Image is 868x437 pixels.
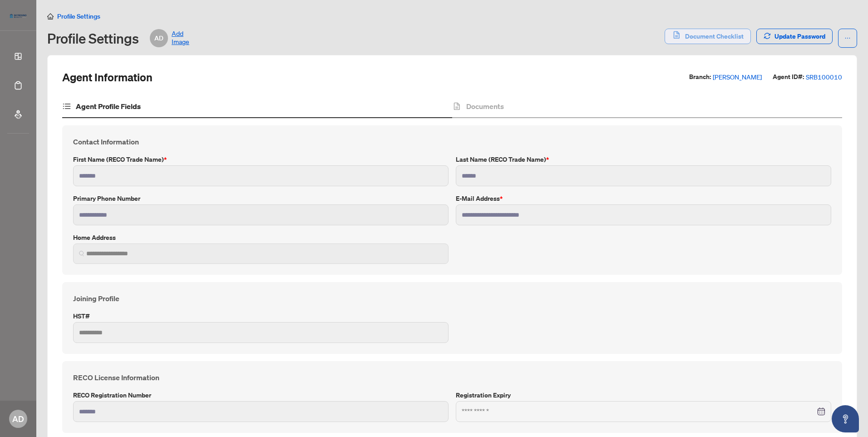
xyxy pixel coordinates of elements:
[62,70,153,84] h2: Agent Information
[57,12,100,20] span: Profile Settings
[47,13,54,20] span: home
[832,405,859,432] button: Open asap
[73,136,831,147] h4: Contact Information
[79,251,84,256] img: search_icon
[7,11,29,20] img: logo
[773,72,804,82] label: Agent ID#:
[456,390,831,400] label: Registration Expiry
[756,29,833,44] button: Update Password
[73,311,449,321] label: HST#
[665,29,751,44] button: Document Checklist
[73,154,449,164] label: First Name (RECO Trade Name)
[76,101,141,112] h4: Agent Profile Fields
[685,29,744,44] span: Document Checklist
[47,29,189,47] div: Profile Settings
[154,33,163,43] span: AD
[844,35,851,41] span: ellipsis
[713,72,762,82] span: [PERSON_NAME]
[774,29,825,44] span: Update Password
[806,72,842,82] span: SRB100010
[456,194,831,204] label: E-mail Address
[73,372,831,383] h4: RECO License Information
[73,194,449,204] label: Primary Phone Number
[689,72,711,82] label: Branch:
[73,390,449,400] label: RECO Registration Number
[12,412,24,425] span: AD
[456,154,831,164] label: Last Name (RECO Trade Name)
[172,29,189,47] span: Add Image
[466,101,504,112] h4: Documents
[73,233,449,243] label: Home Address
[73,293,831,304] h4: Joining Profile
